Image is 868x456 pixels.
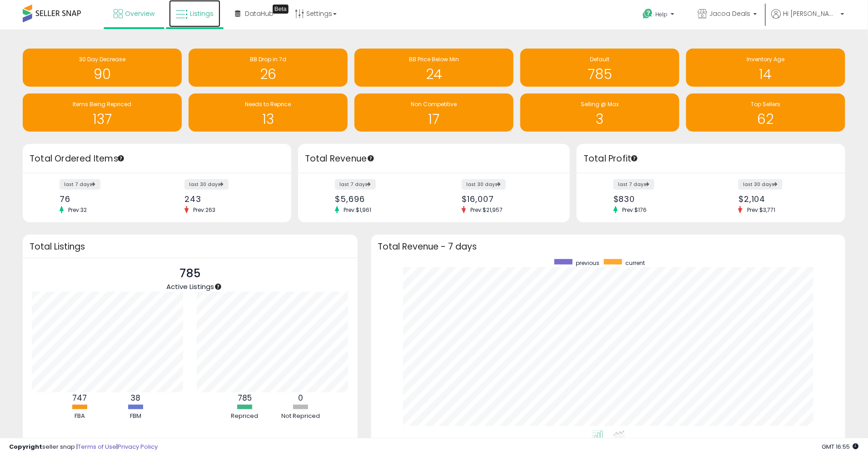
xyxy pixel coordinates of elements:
[747,55,785,63] span: Inventory Age
[743,206,780,214] span: Prev: $3,771
[367,154,375,162] div: Tooltip anchor
[520,93,679,132] a: Selling @ Max 3
[359,67,509,82] h1: 24
[581,100,619,108] span: Selling @ Max
[625,259,645,267] span: current
[30,152,284,165] h3: Total Ordered Items
[411,100,457,108] span: Non Competitive
[125,9,155,18] span: Overview
[710,9,751,18] span: Jacoa Deals
[27,67,177,82] h1: 90
[590,55,610,63] span: Default
[189,206,220,214] span: Prev: 263
[525,67,675,82] h1: 785
[305,152,563,165] h3: Total Revenue
[23,93,182,132] a: Items Being Repriced 137
[273,5,289,14] div: Tooltip anchor
[642,8,653,20] i: Get Help
[52,412,107,421] div: FBA
[217,412,272,421] div: Repriced
[190,9,214,18] span: Listings
[193,67,343,82] h1: 26
[686,93,845,132] a: Top Sellers 62
[772,9,844,29] a: Hi [PERSON_NAME]
[193,112,343,127] h1: 13
[185,194,275,204] div: 243
[686,49,845,87] a: Inventory Age 14
[462,194,554,204] div: $16,007
[354,49,514,87] a: BB Price Below Min 24
[614,179,654,190] label: last 7 days
[691,67,841,82] h1: 14
[822,442,859,451] span: 2025-09-11 16:55 GMT
[298,392,303,403] b: 0
[60,194,150,204] div: 76
[108,412,163,421] div: FBM
[27,112,177,127] h1: 137
[525,112,675,127] h1: 3
[576,259,599,267] span: previous
[462,179,506,190] label: last 30 days
[354,93,514,132] a: Non Competitive 17
[245,100,291,108] span: Needs to Reprice
[335,194,427,204] div: $5,696
[751,100,781,108] span: Top Sellers
[238,392,252,403] b: 785
[273,412,328,421] div: Not Repriced
[189,49,348,87] a: BB Drop in 7d 26
[166,282,214,291] span: Active Listings
[738,194,829,204] div: $2,104
[584,152,838,165] h3: Total Profit
[73,100,132,108] span: Items Being Repriced
[117,154,125,162] div: Tooltip anchor
[618,206,651,214] span: Prev: $176
[409,55,459,63] span: BB Price Below Min
[189,93,348,132] a: Needs to Reprice 13
[64,206,91,214] span: Prev: 32
[245,9,274,18] span: DataHub
[130,392,140,403] b: 38
[30,243,351,250] h3: Total Listings
[614,194,704,204] div: $830
[60,179,100,190] label: last 7 days
[656,10,668,18] span: Help
[166,265,214,282] p: 785
[9,442,42,451] strong: Copyright
[214,283,222,291] div: Tooltip anchor
[738,179,783,190] label: last 30 days
[630,154,639,162] div: Tooltip anchor
[118,442,158,451] a: Privacy Policy
[9,443,158,451] div: seller snap | |
[250,55,286,63] span: BB Drop in 7d
[79,55,125,63] span: 30 Day Decrease
[23,49,182,87] a: 30 Day Decrease 90
[78,442,116,451] a: Terms of Use
[520,49,679,87] a: Default 785
[72,392,87,403] b: 747
[466,206,507,214] span: Prev: $21,957
[359,112,509,127] h1: 17
[691,112,841,127] h1: 62
[335,179,376,190] label: last 7 days
[378,243,838,250] h3: Total Revenue - 7 days
[185,179,229,190] label: last 30 days
[783,9,838,18] span: Hi [PERSON_NAME]
[339,206,376,214] span: Prev: $1,961
[635,1,683,29] a: Help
